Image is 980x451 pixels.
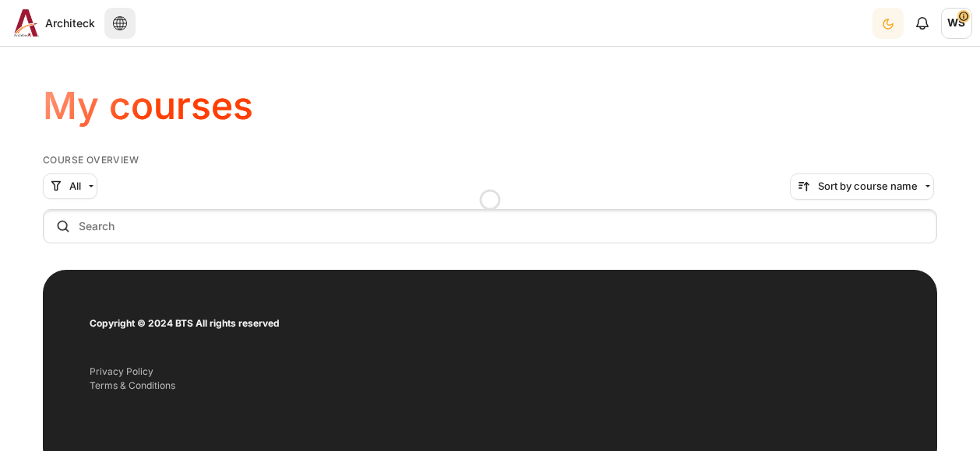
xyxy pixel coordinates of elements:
input: Search [43,209,937,243]
strong: Copyright © 2024 BTS All rights reserved [90,317,280,329]
button: Sorting drop-down menu [790,173,934,200]
span: All [69,179,81,194]
span: WS [941,8,972,39]
div: Dark Mode [874,7,902,39]
button: Languages [104,8,136,39]
img: Architeck [14,9,39,37]
a: Privacy Policy [90,365,153,377]
a: User menu [941,8,972,39]
button: Light Mode Dark Mode [872,8,904,39]
a: Terms & Conditions [90,379,175,391]
span: Architeck [45,15,95,31]
h1: My courses [43,82,253,130]
span: Sort by course name [818,179,918,194]
div: Course overview controls [43,173,937,246]
h5: Course overview [43,154,937,166]
a: Architeck Architeck [8,9,95,37]
button: Grouping drop-down menu [43,173,97,200]
div: Show notification window with no new notifications [907,8,938,39]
